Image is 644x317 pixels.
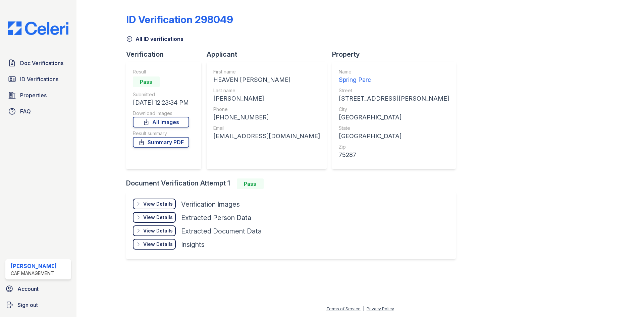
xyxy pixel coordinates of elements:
[213,87,320,94] div: Last name
[126,13,233,25] div: ID Verification 298049
[133,68,189,75] div: Result
[181,200,240,209] div: Verification Images
[181,226,262,236] div: Extracted Document Data
[133,98,189,107] div: [DATE] 12:23:34 PM
[11,270,57,277] div: CAF Management
[363,306,364,311] div: |
[181,213,251,222] div: Extracted Person Data
[339,106,449,113] div: City
[5,72,71,86] a: ID Verifications
[126,50,207,59] div: Verification
[5,56,71,70] a: Doc Verifications
[339,75,449,85] div: Spring Parc
[339,68,449,75] div: Name
[5,105,71,118] a: FAQ
[20,59,63,67] span: Doc Verifications
[5,89,71,102] a: Properties
[143,201,173,207] div: View Details
[339,87,449,94] div: Street
[133,137,189,148] a: Summary PDF
[143,227,173,234] div: View Details
[133,110,189,117] div: Download Images
[237,178,264,189] div: Pass
[332,50,461,59] div: Property
[213,113,320,122] div: [PHONE_NUMBER]
[181,240,205,249] div: Insights
[326,306,361,311] a: Terms of Service
[339,94,449,103] div: [STREET_ADDRESS][PERSON_NAME]
[11,262,57,270] div: [PERSON_NAME]
[20,91,47,99] span: Properties
[17,301,38,309] span: Sign out
[133,91,189,98] div: Submitted
[339,150,449,160] div: 75287
[339,144,449,150] div: Zip
[126,178,461,189] div: Document Verification Attempt 1
[339,68,449,85] a: Name Spring Parc
[339,131,449,141] div: [GEOGRAPHIC_DATA]
[213,131,320,141] div: [EMAIL_ADDRESS][DOMAIN_NAME]
[3,21,74,35] img: CE_Logo_Blue-a8612792a0a2168367f1c8372b55b34899dd931a85d93a1a3d3e32e68fde9ad4.png
[3,298,74,312] a: Sign out
[339,125,449,131] div: State
[3,282,74,296] a: Account
[339,113,449,122] div: [GEOGRAPHIC_DATA]
[20,107,31,115] span: FAQ
[17,285,39,293] span: Account
[213,125,320,131] div: Email
[126,35,183,43] a: All ID verifications
[143,241,173,248] div: View Details
[213,75,320,85] div: HEAVEN [PERSON_NAME]
[213,94,320,103] div: [PERSON_NAME]
[143,214,173,221] div: View Details
[133,76,160,87] div: Pass
[213,68,320,75] div: First name
[367,306,394,311] a: Privacy Policy
[20,75,58,83] span: ID Verifications
[133,117,189,127] a: All Images
[213,106,320,113] div: Phone
[207,50,332,59] div: Applicant
[133,130,189,137] div: Result summary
